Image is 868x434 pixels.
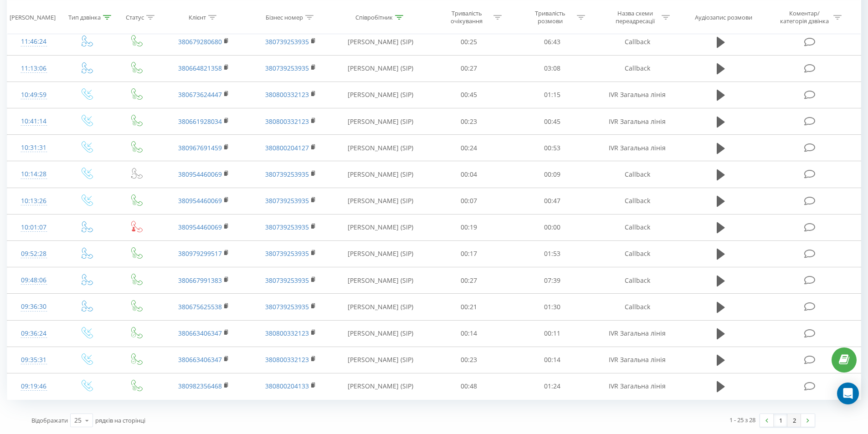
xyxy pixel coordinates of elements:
[594,240,680,267] td: Callback
[511,240,594,267] td: 01:53
[427,267,511,294] td: 00:27
[427,82,511,108] td: 00:45
[442,10,491,25] div: Тривалість очікування
[178,196,222,205] a: 380954460069
[16,112,51,130] div: 10:41:14
[266,13,303,21] div: Бізнес номер
[178,170,222,179] a: 380954460069
[265,64,309,72] a: 380739253935
[695,13,752,21] div: Аудіозапис розмови
[16,325,51,342] div: 09:36:24
[511,82,594,108] td: 01:15
[265,249,309,258] a: 380739253935
[334,240,427,267] td: [PERSON_NAME] (SIP)
[594,161,680,188] td: Callback
[594,135,680,161] td: IVR Загальна лінія
[16,86,51,104] div: 10:49:59
[511,55,594,82] td: 03:08
[594,294,680,320] td: Callback
[334,29,427,55] td: [PERSON_NAME] (SIP)
[74,416,82,425] div: 25
[31,416,68,424] span: Відображати
[787,414,801,427] a: 2
[16,60,51,77] div: 11:13:06
[594,82,680,108] td: IVR Загальна лінія
[334,214,427,240] td: [PERSON_NAME] (SIP)
[427,373,511,399] td: 00:48
[16,298,51,316] div: 09:36:30
[511,29,594,55] td: 06:43
[265,223,309,231] a: 380739253935
[427,55,511,82] td: 00:27
[594,267,680,294] td: Callback
[265,143,309,152] a: 380800204127
[594,188,680,214] td: Callback
[178,276,222,285] a: 380667991383
[594,373,680,399] td: IVR Загальна лінія
[16,139,51,157] div: 10:31:31
[334,55,427,82] td: [PERSON_NAME] (SIP)
[178,90,222,99] a: 380673624447
[334,373,427,399] td: [PERSON_NAME] (SIP)
[334,294,427,320] td: [PERSON_NAME] (SIP)
[16,378,51,395] div: 09:19:46
[16,33,51,51] div: 11:46:24
[178,143,222,152] a: 380967691459
[126,13,144,21] div: Статус
[511,108,594,135] td: 00:45
[427,135,511,161] td: 00:24
[334,108,427,135] td: [PERSON_NAME] (SIP)
[265,196,309,205] a: 380739253935
[334,82,427,108] td: [PERSON_NAME] (SIP)
[526,10,575,25] div: Тривалість розмови
[511,135,594,161] td: 00:53
[178,64,222,72] a: 380664821358
[189,13,206,21] div: Клієнт
[265,90,309,99] a: 380800332123
[178,249,222,258] a: 380979299517
[68,13,101,21] div: Тип дзвінка
[427,29,511,55] td: 00:25
[178,302,222,311] a: 380675625538
[427,240,511,267] td: 00:17
[611,10,659,25] div: Назва схеми переадресації
[178,382,222,390] a: 380982356468
[594,29,680,55] td: Callback
[594,347,680,373] td: IVR Загальна лінія
[16,351,51,369] div: 09:35:31
[427,294,511,320] td: 00:21
[16,219,51,236] div: 10:01:07
[594,214,680,240] td: Callback
[265,329,309,337] a: 380800332123
[355,13,393,21] div: Співробітник
[511,214,594,240] td: 00:00
[427,347,511,373] td: 00:23
[594,55,680,82] td: Callback
[511,320,594,347] td: 00:11
[334,347,427,373] td: [PERSON_NAME] (SIP)
[265,302,309,311] a: 380739253935
[334,161,427,188] td: [PERSON_NAME] (SIP)
[511,161,594,188] td: 00:09
[178,223,222,231] a: 380954460069
[178,329,222,337] a: 380663406347
[10,13,56,21] div: [PERSON_NAME]
[334,135,427,161] td: [PERSON_NAME] (SIP)
[511,347,594,373] td: 00:14
[178,117,222,126] a: 380661928034
[511,294,594,320] td: 01:30
[265,276,309,285] a: 380739253935
[334,188,427,214] td: [PERSON_NAME] (SIP)
[427,188,511,214] td: 00:07
[837,383,859,404] div: Open Intercom Messenger
[265,382,309,390] a: 380800204133
[178,37,222,46] a: 380679280680
[265,355,309,364] a: 380800332123
[594,320,680,347] td: IVR Загальна лінія
[265,170,309,179] a: 380739253935
[16,245,51,263] div: 09:52:28
[16,192,51,210] div: 10:13:26
[778,10,831,25] div: Коментар/категорія дзвінка
[427,320,511,347] td: 00:14
[16,165,51,183] div: 10:14:28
